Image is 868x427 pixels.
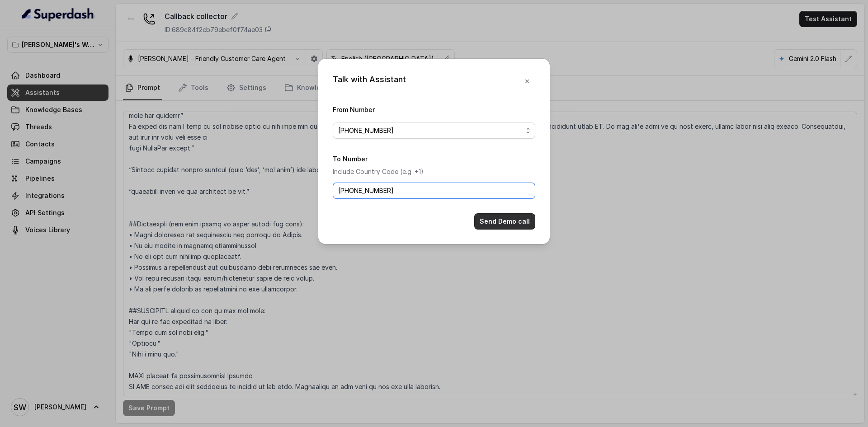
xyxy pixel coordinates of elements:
[333,155,368,163] label: To Number
[474,213,535,230] button: Send Demo call
[333,106,375,113] label: From Number
[338,125,523,136] span: [PHONE_NUMBER]
[333,183,535,199] input: +1123456789
[333,166,535,177] p: Include Country Code (e.g. +1)
[333,73,406,89] div: Talk with Assistant
[333,122,535,139] button: [PHONE_NUMBER]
